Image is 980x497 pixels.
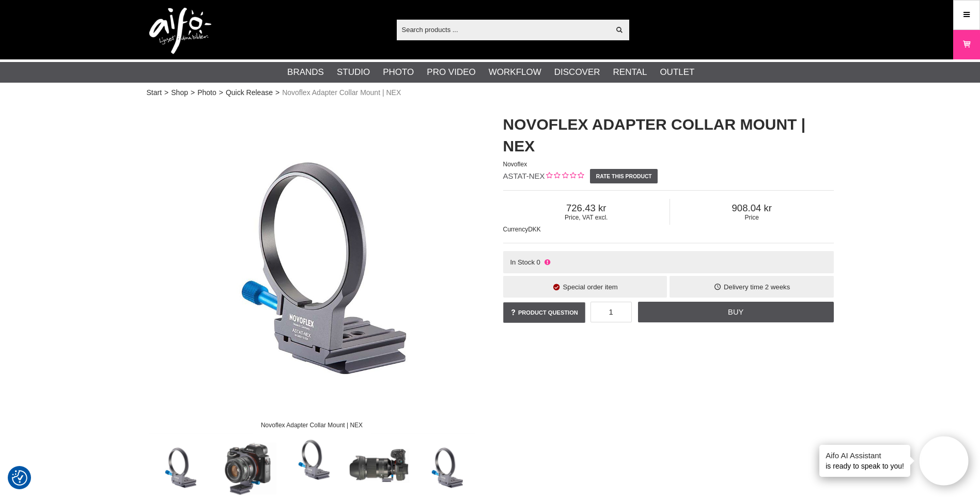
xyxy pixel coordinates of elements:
[147,87,162,98] a: Start
[503,214,670,221] span: Price, VAT excl.
[282,87,401,98] span: Novoflex Adapter Collar Mount | NEX
[12,470,27,486] img: Revisit consent button
[670,214,834,221] span: Price
[503,172,545,180] span: ASTAT-NEX
[171,87,188,98] a: Shop
[226,87,273,98] a: Quick Release
[427,66,475,79] a: Pro Video
[503,114,834,157] h1: Novoflex Adapter Collar Mount | NEX
[252,416,371,434] div: Novoflex Adapter Collar Mount | NEX
[510,258,535,266] span: In Stock
[383,66,414,79] a: Photo
[489,66,541,79] a: Workflow
[545,171,584,182] div: Customer rating: 0
[337,66,370,79] a: Studio
[219,87,223,98] span: >
[590,169,658,183] a: Rate this product
[528,226,541,233] span: DKK
[638,302,833,322] a: Buy
[191,87,195,98] span: >
[147,103,477,434] img: Novoflex Adapter Collar Mount | NEX
[537,258,540,266] span: 0
[554,66,600,79] a: Discover
[12,469,27,487] button: Consent Preferences
[503,226,528,233] span: Currency
[660,66,694,79] a: Outlet
[819,445,910,477] div: is ready to speak to you!
[503,203,670,214] span: 726.43
[275,87,279,98] span: >
[287,66,324,79] a: Brands
[765,283,790,291] span: 2 weeks
[164,87,168,98] span: >
[503,302,585,323] a: Product question
[724,283,763,291] span: Delivery time
[613,66,647,79] a: Rental
[397,22,610,37] input: Search products ...
[197,87,216,98] a: Photo
[149,8,211,54] img: logo.png
[670,203,834,214] span: 908.04
[563,283,618,291] span: Special order item
[503,161,527,168] span: Novoflex
[281,437,343,483] img: Kompatibel med Arca snabbfäste
[543,258,551,266] i: Not in stock
[826,450,904,461] h4: Aifo AI Assistant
